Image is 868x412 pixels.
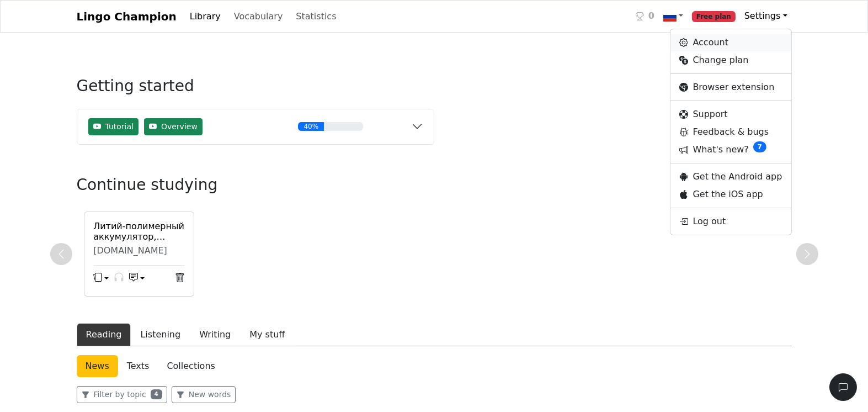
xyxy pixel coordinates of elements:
span: Tutorial [105,121,134,133]
sup: 7 [753,141,766,152]
a: 0 [631,5,659,28]
a: News [77,355,118,377]
a: Account [670,34,791,51]
a: Collections [158,355,223,377]
a: Литий-полимерный аккумулятор, быстрая зарядка, встроенный USB-C L-образной формы, несколько уровн... [93,221,185,242]
a: Free plan [688,5,740,28]
button: TutorialOverview40% [77,109,434,144]
span: 4 [151,389,162,399]
a: Change plan [670,51,791,69]
button: Reading [77,323,131,346]
a: Texts [118,355,158,377]
a: Get the iOS app [670,186,791,203]
a: Settings [740,5,792,27]
a: Get the Android app [670,168,791,186]
button: New words [172,386,236,403]
a: Support [670,105,791,123]
div: [DOMAIN_NAME] [93,245,185,256]
button: Filter by topic4 [77,386,167,403]
a: Statistics [291,6,340,28]
img: ru.svg [663,10,677,23]
div: 40% [298,122,324,131]
a: Vocabulary [230,6,287,28]
button: Writing [190,323,240,346]
a: Browser extension [670,78,791,96]
a: Log out [670,213,791,230]
button: Tutorial [88,118,139,135]
a: Lingo Champion [77,6,177,28]
h3: Continue studying [77,176,463,194]
span: Free plan [692,11,736,22]
a: Library [185,6,225,28]
a: What's new?7 [670,141,791,159]
span: Overview [161,121,198,133]
h3: Getting started [77,77,434,104]
span: 0 [648,9,654,23]
button: My stuff [240,323,294,346]
button: Listening [131,323,190,346]
button: Overview [144,118,203,135]
a: Feedback & bugs [670,123,791,141]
